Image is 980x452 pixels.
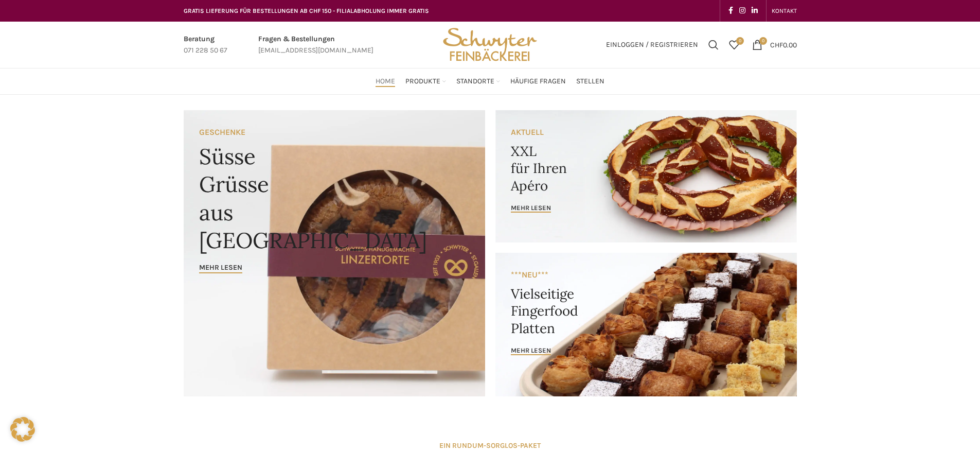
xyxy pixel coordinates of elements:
[759,37,767,45] span: 0
[736,37,744,45] span: 0
[184,33,227,57] a: Infobox link
[456,77,494,86] span: Standorte
[510,77,566,86] span: Häufige Fragen
[495,253,797,396] a: Banner link
[576,71,604,92] a: Stellen
[376,77,395,86] span: Home
[510,71,566,92] a: Häufige Fragen
[601,34,703,55] a: Einloggen / Registrieren
[606,41,698,48] span: Einloggen / Registrieren
[736,4,749,18] a: Instagram social link
[376,71,395,92] a: Home
[770,40,797,49] bdi: 0.00
[772,7,797,14] span: KONTAKT
[184,7,429,14] span: GRATIS LIEFERUNG FÜR BESTELLUNGEN AB CHF 150 - FILIALABHOLUNG IMMER GRATIS
[703,34,724,55] a: Suchen
[456,71,500,92] a: Standorte
[405,77,440,86] span: Produkte
[749,4,761,18] a: Linkedin social link
[747,34,802,55] a: 0 CHF0.00
[767,1,802,21] div: Secondary navigation
[439,441,541,450] strong: EIN RUNDUM-SORGLOS-PAKET
[725,4,736,18] a: Facebook social link
[724,34,744,55] a: 0
[772,1,797,21] a: KONTAKT
[576,77,604,86] span: Stellen
[770,40,783,49] span: CHF
[724,34,744,55] div: Meine Wunschliste
[439,40,540,48] a: Site logo
[184,110,485,396] a: Banner link
[495,110,797,242] a: Banner link
[258,33,373,57] a: Infobox link
[179,71,802,92] div: Main navigation
[405,71,446,92] a: Produkte
[439,22,540,68] img: Bäckerei Schwyter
